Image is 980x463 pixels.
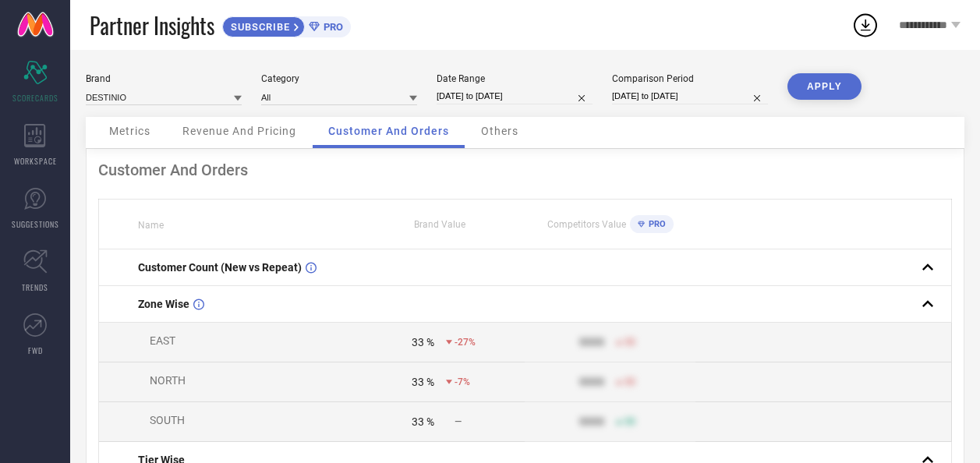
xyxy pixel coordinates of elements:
[787,73,861,100] button: APPLY
[150,334,175,347] span: EAST
[437,88,593,104] input: Select date range
[412,376,434,388] div: 33 %
[455,376,470,387] span: -7%
[320,21,343,33] span: PRO
[222,12,351,37] a: SUBSCRIBEPRO
[90,9,214,41] span: Partner Insights
[22,281,48,293] span: TRENDS
[261,73,417,84] div: Category
[109,125,150,137] span: Metrics
[612,88,768,104] input: Select comparison period
[86,73,242,84] div: Brand
[624,376,635,387] span: 50
[150,414,185,426] span: SOUTH
[579,415,604,428] div: 9999
[138,220,164,231] span: Name
[28,345,43,356] span: FWD
[328,125,449,137] span: Customer And Orders
[481,125,518,137] span: Others
[645,219,666,229] span: PRO
[547,219,626,230] span: Competitors Value
[12,218,59,230] span: SUGGESTIONS
[414,219,465,230] span: Brand Value
[98,161,952,179] div: Customer And Orders
[437,73,593,84] div: Date Range
[138,298,189,310] span: Zone Wise
[150,374,186,387] span: NORTH
[138,261,302,274] span: Customer Count (New vs Repeat)
[624,337,635,348] span: 50
[612,73,768,84] div: Comparison Period
[851,11,879,39] div: Open download list
[223,21,294,33] span: SUBSCRIBE
[624,416,635,427] span: 50
[412,336,434,348] div: 33 %
[182,125,296,137] span: Revenue And Pricing
[12,92,58,104] span: SCORECARDS
[579,376,604,388] div: 9999
[412,415,434,428] div: 33 %
[455,337,476,348] span: -27%
[579,336,604,348] div: 9999
[14,155,57,167] span: WORKSPACE
[455,416,462,427] span: —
